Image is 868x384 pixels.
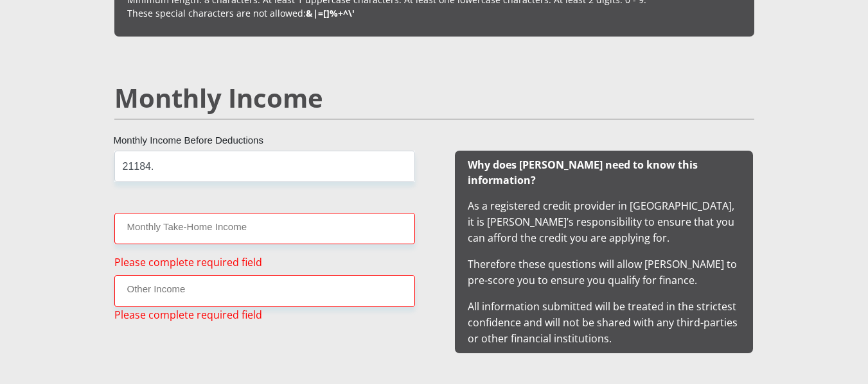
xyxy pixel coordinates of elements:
[306,7,355,19] b: &|=[]%+^\'
[114,275,415,306] input: Other Income
[468,158,698,187] b: Why does [PERSON_NAME] need to know this information?
[114,151,415,182] input: Monthly Income Before Deductions
[114,213,415,244] input: Monthly Take Home Income
[114,255,262,270] span: Please complete required field
[468,157,740,346] span: As a registered credit provider in [GEOGRAPHIC_DATA], it is [PERSON_NAME]’s responsibility to ens...
[114,83,754,113] h2: Monthly Income
[114,307,262,322] span: Please complete required field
